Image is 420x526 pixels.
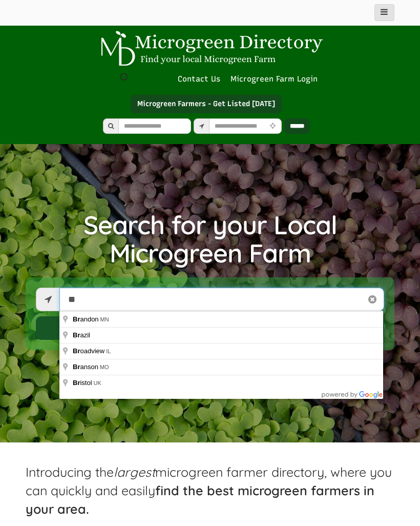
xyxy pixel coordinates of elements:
[73,379,80,387] span: Br
[73,347,80,355] span: Br
[100,364,109,370] span: MO
[131,95,282,113] a: Microgreen Farmers - Get Listed [DATE]
[100,316,109,322] span: MN
[73,347,106,355] span: oadview
[106,348,111,354] span: IL
[94,380,101,386] span: UK
[73,363,100,371] span: anson
[230,74,323,85] a: Microgreen Farm Login
[73,315,80,323] span: Br
[95,31,325,67] img: Microgreen Directory
[73,331,92,339] span: azil
[374,4,394,21] button: main_menu
[267,123,278,130] i: Use Current Location
[26,482,374,517] strong: find the best microgreen farmers in your area.
[73,379,94,387] span: istol
[173,74,225,85] a: Contact Us
[114,464,155,480] em: largest
[26,464,392,516] span: Introducing the microgreen farmer directory, where you can quickly and easily
[26,211,394,267] h1: Search for your Local Microgreen Farm
[36,316,384,340] button: Search
[73,315,100,323] span: andon
[73,363,80,371] span: Br
[73,331,80,339] span: Br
